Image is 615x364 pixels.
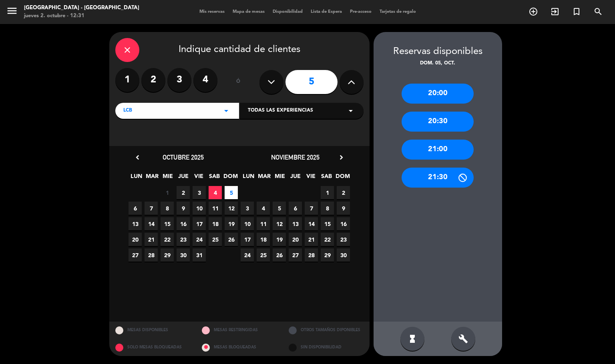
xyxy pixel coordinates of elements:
span: SAB [320,172,333,185]
span: 28 [145,248,158,262]
span: 26 [225,233,238,246]
span: DOM [223,172,237,185]
span: Mapa de mesas [229,10,269,14]
span: 17 [193,217,206,230]
span: 9 [177,202,190,215]
span: 25 [209,233,222,246]
div: ó [225,68,251,96]
span: 15 [321,217,334,230]
div: SIN DISPONIBILIDAD [283,339,370,356]
span: 17 [241,233,254,246]
span: 11 [257,217,270,230]
span: 6 [129,202,142,215]
span: 4 [257,202,270,215]
div: MESAS DISPONIBLES [109,322,196,339]
button: menu [6,5,18,20]
i: arrow_drop_down [346,106,356,116]
span: 14 [145,217,158,230]
span: 23 [177,233,190,246]
span: 26 [273,248,286,262]
span: 16 [177,217,190,230]
span: MAR [145,172,159,185]
div: Reservas disponibles [374,44,502,60]
span: 1 [321,186,334,199]
label: 2 [141,68,165,92]
span: 20 [289,233,302,246]
div: 21:30 [402,168,474,188]
span: MIE [273,172,286,185]
span: 15 [161,217,174,230]
i: chevron_right [337,153,346,162]
span: 12 [225,202,238,215]
span: noviembre 2025 [271,153,320,161]
span: JUE [177,172,190,185]
span: Mis reservas [195,10,229,14]
span: 5 [273,202,286,215]
span: SAB [208,172,221,185]
span: 8 [321,202,334,215]
div: 20:00 [402,84,474,104]
span: 6 [289,202,302,215]
div: dom. 05, oct. [374,60,502,68]
span: 20 [129,233,142,246]
i: add_circle_outline [529,7,538,16]
span: 29 [321,248,334,262]
span: 19 [273,233,286,246]
span: 13 [289,217,302,230]
div: 20:30 [402,112,474,132]
div: jueves 2. octubre - 12:31 [24,12,139,20]
span: 24 [241,248,254,262]
span: LCB [123,107,132,115]
i: build [458,334,468,344]
span: MAR [257,172,271,185]
div: Indique cantidad de clientes [115,38,364,62]
span: 7 [145,202,158,215]
span: 18 [209,217,222,230]
span: 27 [289,248,302,262]
div: SOLO MESAS BLOQUEADAS [109,339,196,356]
span: 27 [129,248,142,262]
span: 5 [225,186,238,199]
span: LUN [130,172,143,185]
span: 4 [209,186,222,199]
div: MESAS RESTRINGIDAS [196,322,283,339]
span: VIE [192,172,205,185]
div: 21:00 [402,140,474,160]
span: 22 [321,233,334,246]
label: 4 [193,68,217,92]
span: DOM [336,172,349,185]
span: 10 [241,217,254,230]
span: Lista de Espera [307,10,346,14]
i: hourglass_full [408,334,417,344]
i: menu [6,5,18,17]
span: 22 [161,233,174,246]
div: [GEOGRAPHIC_DATA] - [GEOGRAPHIC_DATA] [24,4,139,12]
span: Disponibilidad [269,10,307,14]
span: 30 [177,248,190,262]
span: MIE [161,172,174,185]
span: 24 [193,233,206,246]
span: 23 [337,233,350,246]
span: 12 [273,217,286,230]
i: arrow_drop_down [221,106,231,116]
span: 19 [225,217,238,230]
span: 28 [305,248,318,262]
span: 29 [161,248,174,262]
label: 1 [115,68,139,92]
span: 31 [193,248,206,262]
span: 21 [145,233,158,246]
i: turned_in_not [572,7,581,16]
div: OTROS TAMAÑOS DIPONIBLES [283,322,370,339]
span: 16 [337,217,350,230]
span: Pre-acceso [346,10,376,14]
span: Tarjetas de regalo [376,10,420,14]
span: 25 [257,248,270,262]
span: octubre 2025 [163,153,204,161]
span: 14 [305,217,318,230]
i: chevron_left [133,153,142,162]
i: close [123,45,132,55]
span: LUN [242,172,255,185]
i: search [593,7,603,16]
span: 2 [337,186,350,199]
span: 8 [161,202,174,215]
